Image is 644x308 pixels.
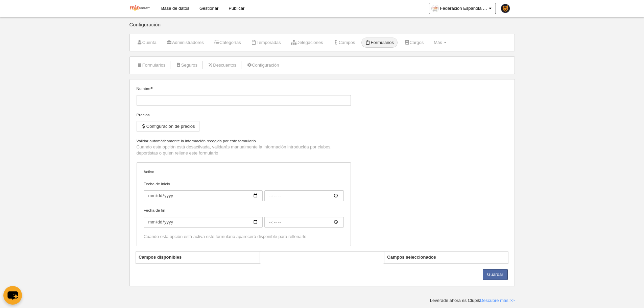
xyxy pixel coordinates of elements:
label: Fecha de fin [144,207,344,228]
a: Configuración [243,60,283,70]
a: Seguros [172,60,201,70]
a: Formularios [361,38,398,48]
input: Fecha de inicio [144,190,263,201]
a: Más [430,38,450,48]
img: OatNQHFxSctg.30x30.jpg [432,5,438,12]
span: Federación Española de Baile Deportivo [440,5,487,12]
a: Cargos [400,38,427,48]
input: Fecha de fin [144,217,263,228]
a: Administradores [163,38,208,48]
label: Validar automáticamente la información recogida por este formulario [137,138,351,144]
img: PaK018JKw3ps.30x30.jpg [501,4,510,13]
a: Campos [330,38,359,48]
button: chat-button [3,286,22,305]
button: Configuración de precios [137,121,199,132]
a: Temporadas [247,38,285,48]
div: Precios [137,112,351,118]
div: Cuando esta opción está activa este formulario aparecerá disponible para rellenarlo [144,234,344,240]
img: Federación Española de Baile Deportivo [129,4,151,12]
div: Leverade ahora es Clupik [430,298,515,304]
a: Cuenta [133,38,160,48]
input: Fecha de inicio [264,190,344,201]
input: Fecha de fin [264,217,344,228]
a: Descuentos [204,60,240,70]
p: Cuando esta opción está desactivada, validarás manualmente la información introducida por clubes,... [137,144,351,156]
input: Nombre [137,95,351,106]
i: Obligatorio [150,87,152,89]
a: Federación Española de Baile Deportivo [429,3,496,14]
span: Más [434,40,442,45]
a: Formularios [133,60,169,70]
th: Campos seleccionados [384,252,508,263]
a: Delegaciones [287,38,327,48]
a: Categorías [210,38,245,48]
label: Activo [144,169,344,175]
label: Nombre [137,86,351,106]
label: Fecha de inicio [144,181,344,201]
a: Descubre más >> [480,298,515,303]
th: Campos disponibles [136,252,260,263]
div: Configuración [129,22,515,34]
button: Guardar [483,269,508,280]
